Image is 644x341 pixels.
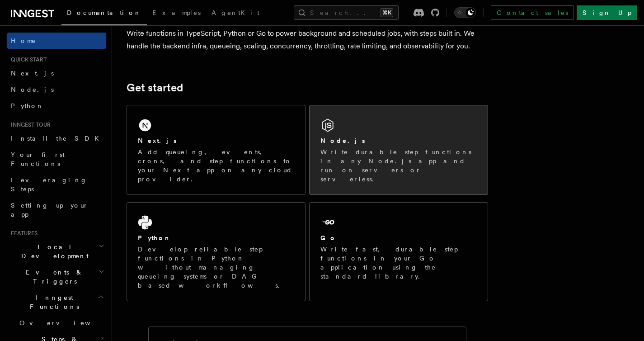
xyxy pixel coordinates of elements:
a: PythonDevelop reliable step functions in Python without managing queueing systems or DAG based wo... [127,202,306,301]
span: Features [7,230,38,237]
span: Inngest Functions [7,293,98,311]
a: Your first Functions [7,147,106,172]
p: Write durable step functions in any Node.js app and run on servers or serverless. [320,147,477,184]
span: AgentKit [212,9,259,16]
span: Install the SDK [11,135,104,142]
a: Documentation [61,3,147,25]
a: Node.jsWrite durable step functions in any Node.js app and run on servers or serverless. [309,105,488,195]
a: Leveraging Steps [7,172,106,197]
span: Overview [19,319,113,327]
p: Write fast, durable step functions in your Go application using the standard library. [320,245,477,281]
span: Node.js [11,86,54,93]
button: Local Development [7,239,106,264]
span: Documentation [67,9,141,16]
a: Examples [147,3,206,24]
a: Python [7,98,106,114]
span: Your first Functions [11,151,65,167]
button: Toggle dark mode [454,7,476,18]
span: Inngest tour [7,121,51,128]
h2: Go [320,233,337,242]
span: Quick start [7,56,47,63]
button: Search...⌘K [294,5,399,20]
span: Events & Triggers [7,268,99,286]
kbd: ⌘K [381,8,393,17]
span: Local Development [7,242,99,260]
a: Node.js [7,81,106,98]
a: Install the SDK [7,130,106,147]
span: Next.js [11,70,54,77]
a: AgentKit [206,3,265,24]
a: Get started [127,81,183,94]
h2: Node.js [320,136,365,145]
a: Home [7,33,106,49]
p: Write functions in TypeScript, Python or Go to power background and scheduled jobs, with steps bu... [127,27,488,52]
span: Home [11,36,36,45]
a: Sign Up [577,5,637,20]
a: Contact sales [491,5,573,20]
a: Next.jsAdd queueing, events, crons, and step functions to your Next app on any cloud provider. [127,105,306,195]
button: Inngest Functions [7,289,106,315]
a: Next.js [7,65,106,81]
h2: Python [138,233,171,242]
span: Setting up your app [11,202,89,218]
a: GoWrite fast, durable step functions in your Go application using the standard library. [309,202,488,301]
button: Events & Triggers [7,264,106,289]
p: Add queueing, events, crons, and step functions to your Next app on any cloud provider. [138,147,294,184]
span: Leveraging Steps [11,176,87,193]
span: Python [11,102,44,109]
a: Setting up your app [7,197,106,223]
span: Examples [152,9,201,16]
p: Develop reliable step functions in Python without managing queueing systems or DAG based workflows. [138,245,294,290]
a: Overview [16,315,106,331]
h2: Next.js [138,136,177,145]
